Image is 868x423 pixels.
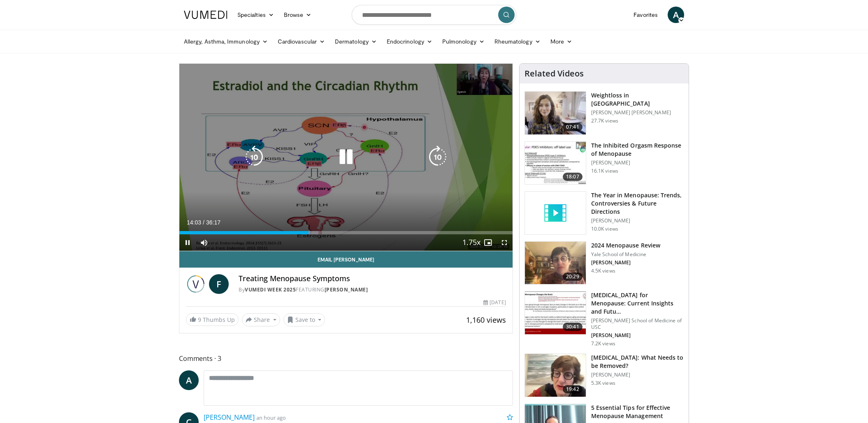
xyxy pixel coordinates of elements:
p: 16.1K views [591,168,618,174]
a: 20:29 2024 Menopause Review Yale School of Medicine [PERSON_NAME] 4.5K views [525,241,684,285]
a: [PERSON_NAME] [204,413,255,422]
p: 7.2K views [591,340,615,347]
a: Rheumatology [490,33,545,50]
h3: The Inhibited Orgasm Response of Menopause [591,141,684,158]
a: More [545,33,577,50]
span: 18:07 [563,173,583,181]
a: Specialties [232,7,279,23]
h3: [MEDICAL_DATA]: What Needs to be Removed? [591,354,684,370]
h4: Treating Menopause Symptoms [239,274,506,283]
button: Share [242,313,280,326]
span: 14:03 [187,219,201,226]
p: Yale School of Medicine [591,251,660,258]
img: 4d0a4bbe-a17a-46ab-a4ad-f5554927e0d3.150x105_q85_crop-smart_upscale.jpg [525,354,586,397]
img: 9983fed1-7565-45be-8934-aef1103ce6e2.150x105_q85_crop-smart_upscale.jpg [525,92,586,134]
img: VuMedi Logo [184,11,227,19]
p: [PERSON_NAME] [591,217,684,224]
img: 47271b8a-94f4-49c8-b914-2a3d3af03a9e.150x105_q85_crop-smart_upscale.jpg [525,291,586,334]
button: Enable picture-in-picture mode [480,234,496,251]
button: Pause [179,234,196,251]
p: [PERSON_NAME] [591,159,684,166]
span: 1,160 views [466,315,506,325]
a: Dermatology [330,33,382,50]
div: [DATE] [483,299,506,306]
span: 36:17 [206,219,220,226]
span: 20:29 [563,273,583,281]
div: Progress Bar [179,231,513,234]
p: 27.7K views [591,118,618,124]
p: [PERSON_NAME] [PERSON_NAME] [591,109,684,116]
a: Allergy, Asthma, Immunology [179,33,273,50]
span: 19:42 [563,385,583,393]
p: 4.5K views [591,268,615,274]
h3: 2024 Menopause Review [591,241,660,250]
p: 10.0K views [591,226,618,232]
h3: Weightloss in [GEOGRAPHIC_DATA] [591,91,684,108]
img: 283c0f17-5e2d-42ba-a87c-168d447cdba4.150x105_q85_crop-smart_upscale.jpg [525,142,586,185]
a: A [668,7,684,23]
a: A [179,370,199,390]
button: Save to [283,313,325,326]
a: Cardiovascular [273,33,330,50]
a: The Year in Menopause: Trends, Controversies & Future Directions [PERSON_NAME] 10.0K views [525,191,684,235]
p: [PERSON_NAME] [591,332,684,339]
p: [PERSON_NAME] [591,372,684,378]
a: Endocrinology [382,33,437,50]
div: By FEATURING [239,286,506,294]
video-js: Video Player [179,64,513,251]
button: Playback Rate [463,234,480,251]
span: 9 [198,316,201,324]
a: 9 Thumbs Up [186,313,239,326]
button: Mute [196,234,212,251]
h3: The Year in Menopause: Trends, Controversies & Future Directions [591,191,684,216]
a: F [209,274,229,294]
p: [PERSON_NAME] School of Medicine of USC [591,317,684,331]
h3: 5 Essential Tips for Effective Menopause Management [591,404,684,420]
input: Search topics, interventions [352,5,516,25]
a: Favorites [629,7,663,23]
h4: Related Videos [525,69,584,79]
span: 30:41 [563,323,583,331]
span: / [203,219,204,226]
a: Pulmonology [437,33,490,50]
p: 5.3K views [591,380,615,386]
a: [PERSON_NAME] [325,286,368,293]
a: 19:42 [MEDICAL_DATA]: What Needs to be Removed? [PERSON_NAME] 5.3K views [525,354,684,397]
a: 07:41 Weightloss in [GEOGRAPHIC_DATA] [PERSON_NAME] [PERSON_NAME] 27.7K views [525,91,684,135]
a: Email [PERSON_NAME] [179,251,513,268]
a: Vumedi Week 2025 [245,286,296,293]
span: 07:41 [563,123,583,131]
img: Vumedi Week 2025 [186,274,206,294]
a: 18:07 The Inhibited Orgasm Response of Menopause [PERSON_NAME] 16.1K views [525,141,684,185]
p: [PERSON_NAME] [591,259,660,266]
img: video_placeholder_short.svg [525,192,586,234]
span: Comments 3 [179,353,513,364]
h3: [MEDICAL_DATA] for Menopause: Current Insights and Futu… [591,291,684,316]
small: an hour ago [256,414,286,421]
img: 692f135d-47bd-4f7e-b54d-786d036e68d3.150x105_q85_crop-smart_upscale.jpg [525,242,586,284]
a: 30:41 [MEDICAL_DATA] for Menopause: Current Insights and Futu… [PERSON_NAME] School of Medicine o... [525,291,684,347]
button: Fullscreen [496,234,513,251]
a: Browse [279,7,317,23]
